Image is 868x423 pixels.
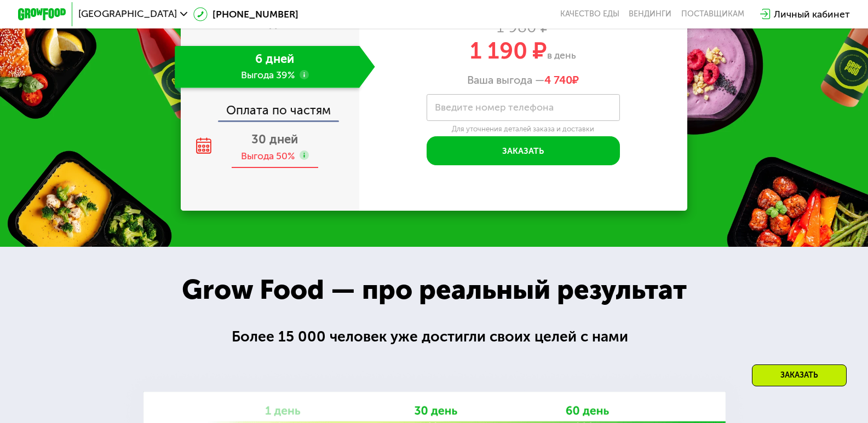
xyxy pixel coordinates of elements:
span: [GEOGRAPHIC_DATA] [78,9,177,19]
span: 30 дней [251,132,298,147]
div: Более 15 000 человек уже достигли своих целей с нами [232,326,637,348]
span: ₽ [544,73,579,86]
div: Выгода 50% [241,149,295,163]
button: Заказать [427,136,619,165]
div: Grow Food — про реальный результат [160,269,708,310]
a: Качество еды [560,9,619,19]
div: Личный кабинет [774,7,850,21]
div: Для уточнения деталей заказа и доставки [427,124,619,134]
span: 4 740 [544,73,572,86]
span: 2 дня [259,16,291,31]
span: 1 190 ₽ [470,37,547,65]
a: Вендинги [629,9,671,19]
div: 1 980 ₽ [359,20,687,33]
div: поставщикам [681,9,744,19]
div: Заказать [752,364,847,386]
div: Оплата по частям [182,92,359,120]
label: Введите номер телефона [435,104,554,111]
a: [PHONE_NUMBER] [193,7,298,21]
div: Ваша выгода — [359,73,687,86]
span: в день [547,49,576,61]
